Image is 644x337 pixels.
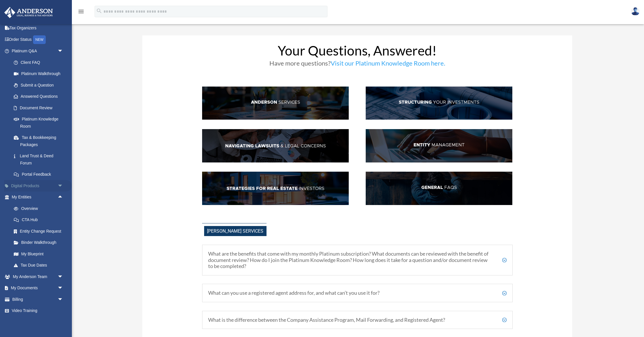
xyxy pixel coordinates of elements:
[8,169,72,180] a: Portal Feedback
[4,34,72,45] a: Order StatusNEW
[8,68,72,80] a: Platinum Walkthrough
[331,59,445,70] a: Visit our Platinum Knowledge Room here.
[33,35,46,44] div: NEW
[4,294,72,305] a: Billingarrow_drop_down
[4,180,72,192] a: Digital Productsarrow_drop_down
[4,305,72,317] a: Video Training
[202,44,513,60] h1: Your Questions, Answered!
[57,271,69,283] span: arrow_drop_down
[202,60,513,69] h3: Have more questions?
[8,102,72,114] a: Document Review
[366,129,512,162] img: EntManag_hdr
[57,282,69,294] span: arrow_drop_down
[8,79,72,91] a: Submit a Question
[4,45,72,57] a: Platinum Q&Aarrow_drop_down
[366,172,512,205] img: GenFAQ_hdr
[204,226,267,236] span: [PERSON_NAME] Services
[57,192,69,203] span: arrow_drop_up
[8,214,72,226] a: CTA Hub
[8,225,72,237] a: Entity Change Request
[4,282,72,294] a: My Documentsarrow_drop_down
[631,7,640,16] img: User Pic
[8,248,72,260] a: My Blueprint
[8,57,69,68] a: Client FAQ
[57,45,69,57] span: arrow_drop_down
[208,317,507,323] h5: What is the difference between the Company Assistance Program, Mail Forwarding, and Registered Ag...
[4,192,72,203] a: My Entitiesarrow_drop_up
[8,132,72,150] a: Tax & Bookkeeping Packages
[78,10,85,15] a: menu
[8,237,72,248] a: Binder Walkthrough
[202,129,349,162] img: NavLaw_hdr
[8,150,72,169] a: Land Trust & Deed Forum
[366,87,512,120] img: StructInv_hdr
[57,180,69,192] span: arrow_drop_down
[96,8,102,14] i: search
[8,114,72,132] a: Platinum Knowledge Room
[8,260,72,271] a: Tax Due Dates
[3,7,55,18] img: Anderson Advisors Platinum Portal
[8,91,72,102] a: Answered Questions
[202,172,349,205] img: StratsRE_hdr
[4,271,72,282] a: My Anderson Teamarrow_drop_down
[208,290,507,296] h5: What can you use a registered agent address for, and what can’t you use it for?
[208,251,507,269] h5: What are the benefits that come with my monthly Platinum subscription? What documents can be revi...
[4,22,72,34] a: Tax Organizers
[57,294,69,305] span: arrow_drop_down
[78,8,85,15] i: menu
[8,203,72,214] a: Overview
[202,87,349,120] img: AndServ_hdr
